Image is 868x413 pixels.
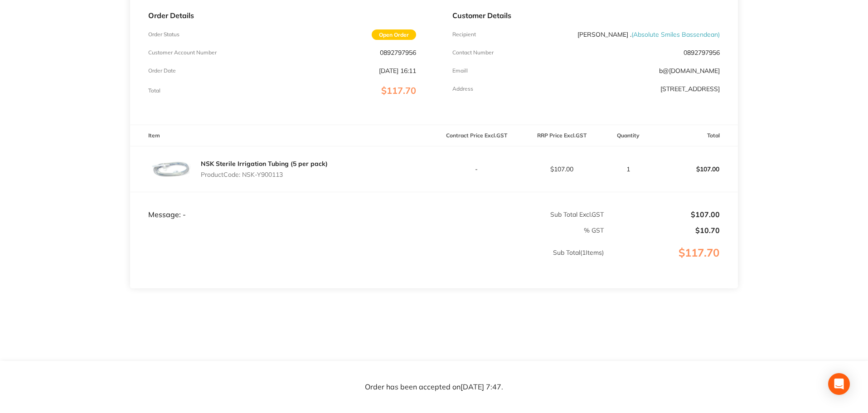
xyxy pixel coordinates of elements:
p: Total [148,87,160,94]
th: Total [653,125,738,146]
th: RRP Price Excl. GST [519,125,604,146]
span: $117.70 [381,85,416,96]
th: Item [130,125,434,146]
p: - [435,165,519,173]
p: [DATE] 16:11 [379,67,416,74]
p: Contact Number [452,49,494,56]
a: b@[DOMAIN_NAME] [659,67,720,75]
p: % GST [131,227,604,234]
a: NSK Sterile Irrigation Tubing (5 per pack) [201,160,328,168]
p: $107.00 [519,165,604,173]
p: Order has been accepted on [DATE] 7:47 . [365,383,503,391]
p: Order Details [148,11,416,19]
p: Order Status [148,31,179,38]
p: Recipient [452,31,476,38]
p: Product Code: NSK-Y900113 [201,171,328,178]
p: Sub Total Excl. GST [435,211,604,218]
p: Address [452,86,473,92]
p: $10.70 [605,226,720,234]
p: 0892797956 [380,49,416,56]
th: Quantity [604,125,653,146]
p: $117.70 [605,247,737,277]
p: Customer Account Number [148,49,217,56]
p: Emaill [452,68,468,74]
p: Order Date [148,68,176,74]
p: Customer Details [452,11,720,19]
th: Contract Price Excl. GST [434,125,519,146]
span: ( Absolute Smiles Bassendean ) [631,30,720,39]
p: Sub Total ( 1 Items) [131,249,604,274]
img: bnYxMnJ4bg [148,146,194,192]
p: [STREET_ADDRESS] [660,85,720,92]
span: Open Order [372,29,416,40]
p: 0892797956 [684,49,720,56]
p: $107.00 [653,158,737,180]
div: Open Intercom Messenger [828,373,850,395]
p: 1 [605,165,652,173]
p: [PERSON_NAME] . [577,31,720,38]
td: Message: - [130,192,434,219]
p: $107.00 [605,210,720,219]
